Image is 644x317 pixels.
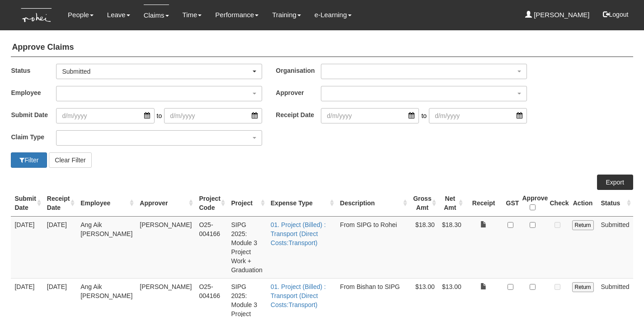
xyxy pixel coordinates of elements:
[215,5,259,25] a: Performance
[409,190,438,217] th: Gross Amt : activate to sort column ascending
[56,64,262,79] button: Submitted
[597,4,635,25] button: Logout
[195,216,227,278] td: O25-004166
[68,5,94,25] a: People
[315,5,352,25] a: e-Learning
[438,216,465,278] td: $18.30
[107,5,130,25] a: Leave
[572,220,594,230] input: Return
[409,216,438,278] td: $18.30
[597,216,633,278] td: Submitted
[227,216,267,278] td: SIPG 2025: Module 3 Project Work + Graduation
[276,64,321,77] label: Organisation
[195,190,227,217] th: Project Code : activate to sort column ascending
[503,190,519,217] th: GST
[429,108,527,123] input: d/m/yyyy
[597,190,633,217] th: Status : activate to sort column ascending
[276,108,321,121] label: Receipt Date
[419,108,429,123] span: to
[336,190,409,217] th: Description : activate to sort column ascending
[43,190,77,217] th: Receipt Date : activate to sort column ascending
[272,5,301,25] a: Training
[597,175,633,190] a: Export
[183,5,202,25] a: Time
[11,152,47,168] button: Filter
[11,38,633,57] h4: Approve Claims
[271,221,326,246] a: 01. Project (Billed) : Transport (Direct Costs:Transport)
[11,86,56,99] label: Employee
[267,190,337,217] th: Expense Type : activate to sort column ascending
[155,108,165,123] span: to
[77,216,136,278] td: Ang Aik [PERSON_NAME]
[11,108,56,121] label: Submit Date
[438,190,465,217] th: Net Amt : activate to sort column ascending
[525,5,590,25] a: [PERSON_NAME]
[276,86,321,99] label: Approver
[336,216,409,278] td: From SIPG to Rohei
[572,282,594,292] input: Return
[569,190,597,217] th: Action
[321,108,419,123] input: d/m/yyyy
[11,216,43,278] td: [DATE]
[62,67,251,76] div: Submitted
[271,283,326,308] a: 01. Project (Billed) : Transport (Direct Costs:Transport)
[606,281,635,308] iframe: chat widget
[164,108,262,123] input: d/m/yyyy
[144,5,169,26] a: Claims
[56,108,154,123] input: d/m/yyyy
[227,190,267,217] th: Project : activate to sort column ascending
[136,190,195,217] th: Approver : activate to sort column ascending
[49,152,91,168] button: Clear Filter
[11,64,56,77] label: Status
[11,190,43,217] th: Submit Date : activate to sort column ascending
[465,190,503,217] th: Receipt
[136,216,195,278] td: [PERSON_NAME]
[43,216,77,278] td: [DATE]
[77,190,136,217] th: Employee : activate to sort column ascending
[546,190,569,217] th: Check
[519,190,546,217] th: Approve
[11,130,56,143] label: Claim Type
